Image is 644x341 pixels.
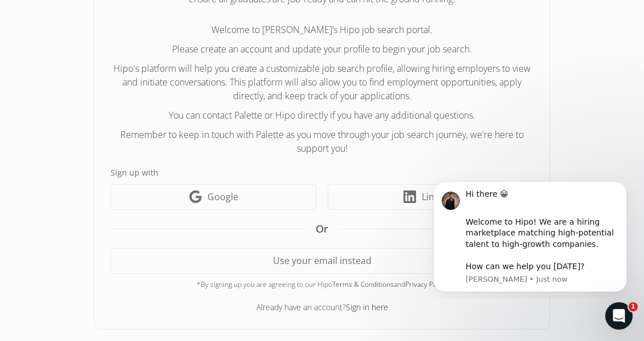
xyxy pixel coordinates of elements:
[405,279,447,289] a: Privacy Policy
[111,42,533,56] p: Please create an account and update your profile to begin your job search.
[111,279,533,290] div: *By signing up you are agreeing to our Hipo and
[111,108,533,122] p: You can contact Palette or Hipo directly if you have any additional questions.
[111,62,533,103] p: Hipo's platform will help you create a customizable job search profile, allowing hiring employers...
[346,302,388,312] a: Sign in here
[416,171,644,299] iframe: Intercom notifications message
[111,23,533,36] p: Welcome to [PERSON_NAME]’s Hipo job search portal.
[111,184,316,210] a: Google
[111,128,533,155] p: Remember to keep in touch with Palette as you move through your job search journey, we're here to...
[328,184,533,210] a: LinkedIn
[332,279,394,289] a: Terms & Conditions
[207,190,238,204] span: Google
[605,302,633,330] iframe: Intercom live chat
[629,302,638,311] span: 1
[111,248,533,274] button: Use your email instead
[111,167,533,178] label: Sign up with
[111,301,533,313] div: Already have an account?
[316,221,328,237] span: Or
